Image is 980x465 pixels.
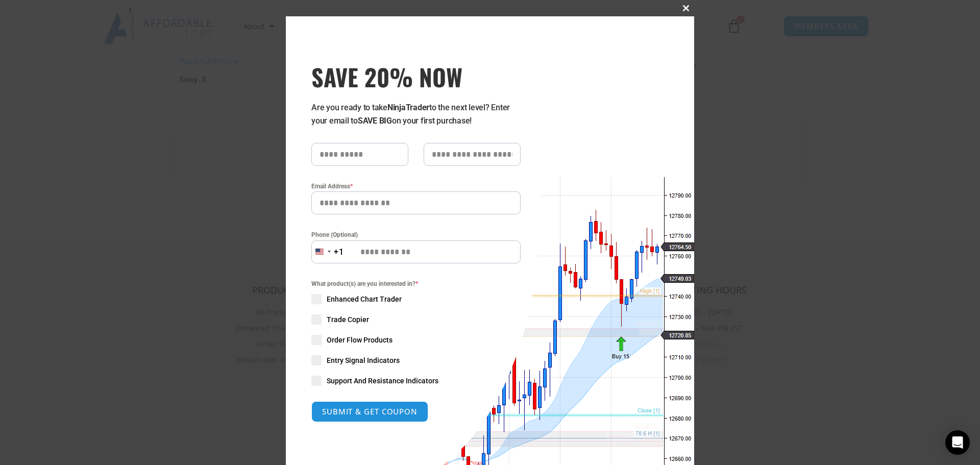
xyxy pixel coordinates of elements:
span: Enhanced Chart Trader [327,294,402,304]
span: Trade Copier [327,314,369,325]
label: Enhanced Chart Trader [311,294,521,304]
label: Trade Copier [311,314,521,325]
button: Selected country [311,240,344,263]
button: SUBMIT & GET COUPON [311,401,428,422]
label: Support And Resistance Indicators [311,376,521,386]
p: Are you ready to take to the next level? Enter your email to on your first purchase! [311,101,521,128]
label: Entry Signal Indicators [311,355,521,365]
label: Phone (Optional) [311,230,521,240]
strong: SAVE BIG [358,116,392,126]
span: Order Flow Products [327,335,393,345]
div: +1 [334,246,344,259]
label: Email Address [311,181,521,191]
label: Order Flow Products [311,335,521,345]
h3: SAVE 20% NOW [311,62,521,91]
div: Open Intercom Messenger [945,430,970,455]
span: Support And Resistance Indicators [327,376,438,386]
span: What product(s) are you interested in? [311,279,521,289]
span: Entry Signal Indicators [327,355,400,365]
strong: NinjaTrader [387,103,429,112]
